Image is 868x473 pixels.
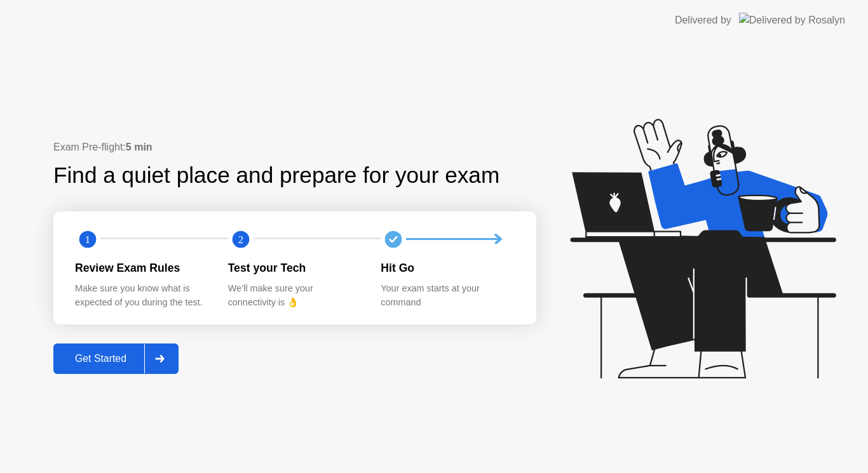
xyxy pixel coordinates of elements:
[739,13,845,27] img: Delivered by Rosalyn
[57,353,144,364] div: Get Started
[53,343,179,374] button: Get Started
[381,260,513,276] div: Hit Go
[381,282,513,309] div: Your exam starts at your command
[228,260,361,276] div: Test your Tech
[228,282,361,309] div: We’ll make sure your connectivity is 👌
[53,140,536,155] div: Exam Pre-flight:
[675,13,731,28] div: Delivered by
[75,282,208,309] div: Make sure you know what is expected of you during the test.
[53,159,501,192] div: Find a quiet place and prepare for your exam
[85,233,90,245] text: 1
[126,142,153,152] b: 5 min
[238,233,243,245] text: 2
[75,260,208,276] div: Review Exam Rules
